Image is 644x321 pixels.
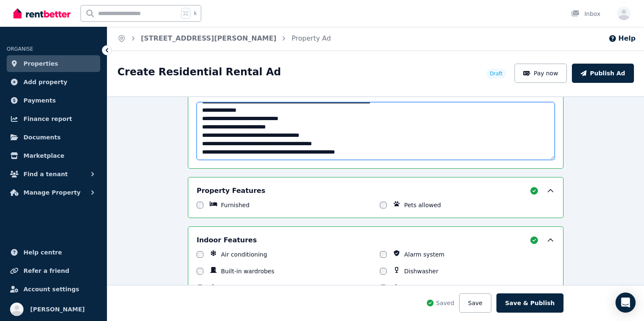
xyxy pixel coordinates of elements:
[221,284,266,292] label: Ducted heating
[197,235,257,245] h5: Indoor Features
[23,187,80,198] span: Manage Property
[23,114,72,124] span: Finance report
[7,281,100,298] a: Account settings
[23,95,56,105] span: Payments
[7,46,33,52] span: ORGANISE
[571,10,600,18] div: Inbox
[23,284,79,294] span: Account settings
[404,284,439,292] label: Gas heating
[221,267,274,275] label: Built-in wardrobes
[514,64,567,83] button: Pay now
[30,304,85,314] span: [PERSON_NAME]
[7,74,100,90] a: Add property
[23,132,61,142] span: Documents
[404,201,441,209] label: Pets allowed
[291,34,331,42] a: Property Ad
[23,77,68,87] span: Add property
[221,250,267,259] label: Air conditioning
[23,266,69,276] span: Refer a friend
[7,92,100,109] a: Payments
[7,262,100,279] a: Refer a friend
[615,293,636,313] div: Open Intercom Messenger
[107,27,341,50] nav: Breadcrumb
[117,65,281,79] h1: Create Residential Rental Ad
[7,129,100,146] a: Documents
[572,64,634,83] button: Publish Ad
[221,201,249,209] label: Furnished
[7,147,100,164] a: Marketplace
[141,34,276,42] a: [STREET_ADDRESS][PERSON_NAME]
[7,55,100,72] a: Properties
[459,293,491,313] button: Save
[13,7,70,20] img: RentBetter
[404,250,444,259] label: Alarm system
[404,267,438,275] label: Dishwasher
[436,299,454,307] span: Saved
[194,10,197,17] span: k
[7,166,100,182] button: Find a tenant
[7,184,100,201] button: Manage Property
[7,110,100,127] a: Finance report
[23,151,64,161] span: Marketplace
[496,293,563,313] button: Save & Publish
[197,186,265,196] h5: Property Features
[23,169,68,179] span: Find a tenant
[490,70,502,77] span: Draft
[23,59,58,69] span: Properties
[23,247,62,257] span: Help centre
[608,33,636,44] button: Help
[7,244,100,261] a: Help centre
